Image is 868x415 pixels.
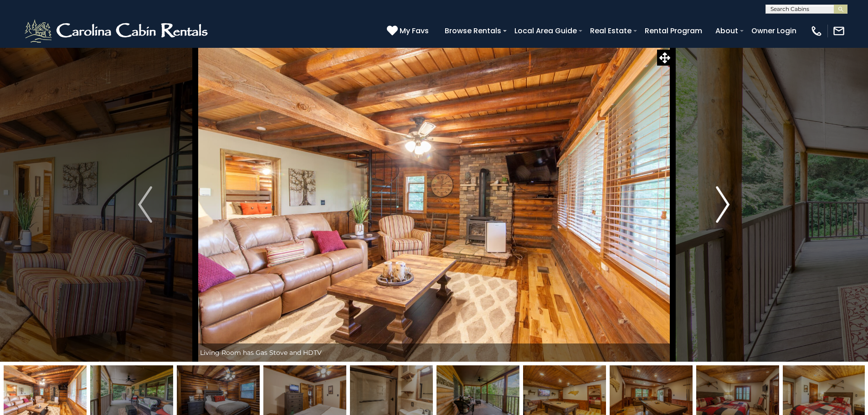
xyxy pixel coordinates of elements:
[95,47,195,362] button: Previous
[510,23,581,39] a: Local Area Guide
[400,25,429,36] span: My Favs
[832,25,845,37] img: mail-regular-white.png
[195,343,673,362] div: Living Room has Gas Stove and HDTV
[747,23,801,39] a: Owner Login
[711,23,743,39] a: About
[810,25,823,37] img: phone-regular-white.png
[673,47,773,362] button: Next
[23,17,212,45] img: White-1-2.png
[640,23,707,39] a: Rental Program
[387,25,431,37] a: My Favs
[586,23,636,39] a: Real Estate
[440,23,506,39] a: Browse Rentals
[716,186,729,223] img: arrow
[138,186,152,223] img: arrow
